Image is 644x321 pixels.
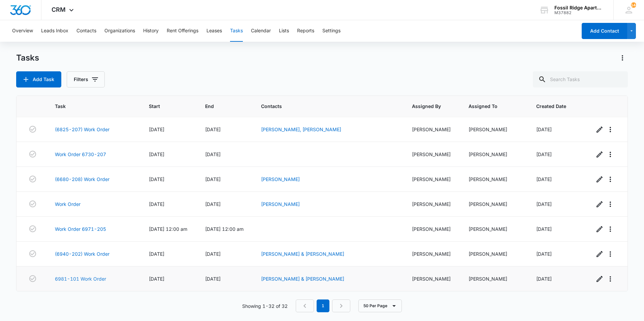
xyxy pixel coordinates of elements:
[554,10,604,15] div: account id
[469,126,520,133] div: [PERSON_NAME]
[41,20,68,42] button: Leads Inbox
[12,20,33,42] button: Overview
[297,20,314,42] button: Reports
[205,176,221,182] span: [DATE]
[412,151,452,158] div: [PERSON_NAME]
[412,225,452,233] div: [PERSON_NAME]
[55,103,123,110] span: Task
[536,251,552,257] span: [DATE]
[279,20,289,42] button: Lists
[55,151,106,158] a: Work Order 6730-207
[52,6,66,13] span: CRM
[205,226,244,232] span: [DATE] 12:00 am
[261,276,344,282] a: [PERSON_NAME] & [PERSON_NAME]
[536,127,552,132] span: [DATE]
[149,251,164,257] span: [DATE]
[167,20,198,42] button: Rent Offerings
[631,2,636,8] span: 148
[469,275,520,282] div: [PERSON_NAME]
[317,299,329,312] em: 1
[358,299,402,312] button: 50 Per Page
[149,127,164,132] span: [DATE]
[631,2,636,8] div: notifications count
[536,176,552,182] span: [DATE]
[412,126,452,133] div: [PERSON_NAME]
[143,20,159,42] button: History
[412,103,443,110] span: Assigned By
[536,201,552,207] span: [DATE]
[55,275,106,282] a: 6981-101 Work Order
[554,5,604,10] div: account name
[205,127,221,132] span: [DATE]
[469,201,520,208] div: [PERSON_NAME]
[149,276,164,282] span: [DATE]
[536,151,552,157] span: [DATE]
[469,151,520,158] div: [PERSON_NAME]
[322,20,341,42] button: Settings
[149,201,164,207] span: [DATE]
[205,151,221,157] span: [DATE]
[251,20,271,42] button: Calendar
[261,251,344,257] a: [PERSON_NAME] & [PERSON_NAME]
[412,275,452,282] div: [PERSON_NAME]
[16,53,39,63] h1: Tasks
[469,176,520,183] div: [PERSON_NAME]
[230,20,243,42] button: Tasks
[617,52,628,63] button: Actions
[412,176,452,183] div: [PERSON_NAME]
[149,226,187,232] span: [DATE] 12:00 am
[582,23,627,39] button: Add Contact
[412,250,452,257] div: [PERSON_NAME]
[536,276,552,282] span: [DATE]
[536,103,568,110] span: Created Date
[55,201,80,208] a: Work Order
[242,302,288,310] p: Showing 1-32 of 32
[76,20,96,42] button: Contacts
[536,226,552,232] span: [DATE]
[16,71,61,87] button: Add Task
[205,103,235,110] span: End
[149,176,164,182] span: [DATE]
[412,201,452,208] div: [PERSON_NAME]
[149,103,179,110] span: Start
[104,20,135,42] button: Organizations
[469,225,520,233] div: [PERSON_NAME]
[67,71,105,87] button: Filters
[205,251,221,257] span: [DATE]
[296,299,350,312] nav: Pagination
[55,126,109,133] a: (6825-207) Work Order
[469,250,520,257] div: [PERSON_NAME]
[55,225,106,233] a: Work Order 6971-205
[55,250,109,257] a: (6940-202) Work Order
[205,201,221,207] span: [DATE]
[469,103,511,110] span: Assigned To
[261,201,300,207] a: [PERSON_NAME]
[261,176,300,182] a: [PERSON_NAME]
[533,71,628,87] input: Search Tasks
[206,20,222,42] button: Leases
[149,151,164,157] span: [DATE]
[55,176,109,183] a: (6680-208) Work Order
[261,103,386,110] span: Contacts
[261,127,341,132] a: [PERSON_NAME], [PERSON_NAME]
[205,276,221,282] span: [DATE]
